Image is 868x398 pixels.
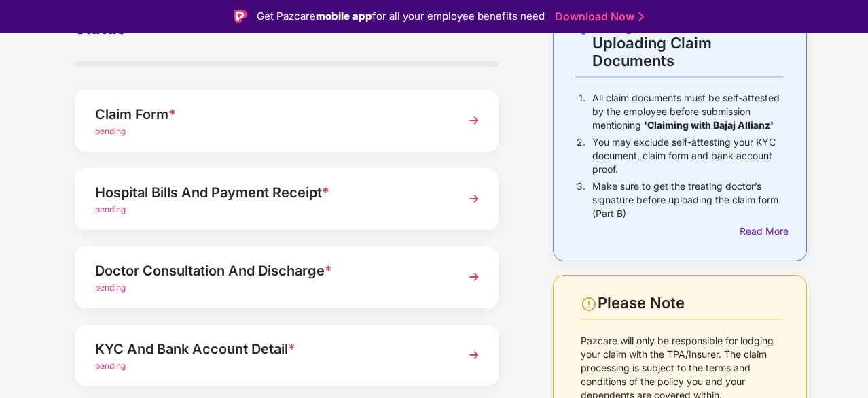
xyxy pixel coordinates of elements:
p: 1. [579,91,585,132]
div: Things to Note While Uploading Claim Documents [592,16,783,69]
img: svg+xml;base64,PHN2ZyBpZD0iTmV4dCIgeG1sbnM9Imh0dHA6Ly93d3cudzMub3JnLzIwMDAvc3ZnIiB3aWR0aD0iMzYiIG... [462,186,486,211]
strong: mobile app [316,10,372,22]
a: Download Now [555,10,640,24]
p: 2. [577,135,585,176]
span: pending [95,361,126,371]
p: Make sure to get the treating doctor’s signature before uploading the claim form (Part B) [592,180,783,220]
div: KYC And Bank Account Detail [95,338,446,360]
div: Please Note [598,294,783,312]
span: pending [95,126,126,136]
span: pending [95,282,126,293]
img: svg+xml;base64,PHN2ZyBpZD0iV2FybmluZ18tXzI0eDI0IiBkYXRhLW5hbWU9Ildhcm5pbmcgLSAyNHgyNCIgeG1sbnM9Im... [581,296,597,312]
div: Doctor Consultation And Discharge [95,260,446,282]
img: svg+xml;base64,PHN2ZyBpZD0iTmV4dCIgeG1sbnM9Imh0dHA6Ly93d3cudzMub3JnLzIwMDAvc3ZnIiB3aWR0aD0iMzYiIG... [462,108,486,133]
div: Hospital Bills And Payment Receipt [95,182,446,203]
div: Claim Form [95,103,446,125]
img: svg+xml;base64,PHN2ZyBpZD0iTmV4dCIgeG1sbnM9Imh0dHA6Ly93d3cudzMub3JnLzIwMDAvc3ZnIiB3aWR0aD0iMzYiIG... [462,343,486,367]
img: Logo [234,10,247,23]
span: pending [95,204,126,214]
img: Stroke [638,10,644,24]
p: All claim documents must be self-attested by the employee before submission mentioning [592,91,783,132]
p: 3. [577,180,585,220]
p: You may exclude self-attesting your KYC document, claim form and bank account proof. [592,135,783,176]
div: Read More [740,224,783,239]
div: Get Pazcare for all your employee benefits need [257,8,545,24]
img: svg+xml;base64,PHN2ZyBpZD0iTmV4dCIgeG1sbnM9Imh0dHA6Ly93d3cudzMub3JnLzIwMDAvc3ZnIiB3aWR0aD0iMzYiIG... [462,265,486,289]
b: 'Claiming with Bajaj Allianz' [644,119,774,131]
